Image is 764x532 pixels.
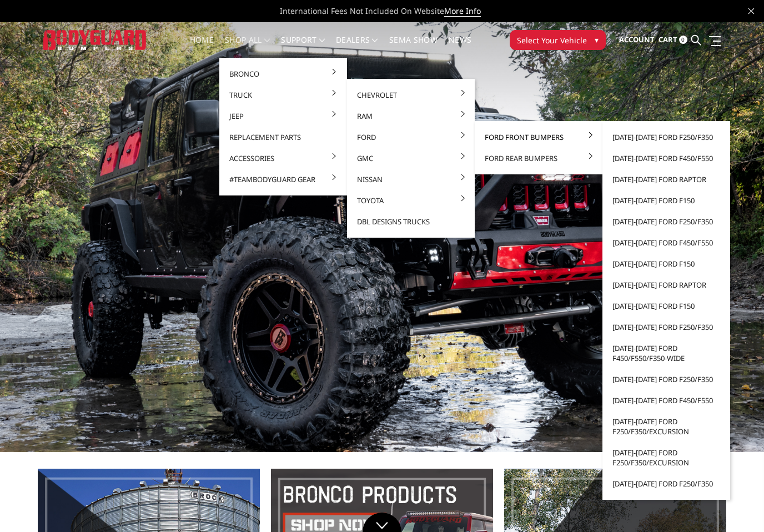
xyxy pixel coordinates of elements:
[224,84,343,106] a: Truck
[336,36,378,58] a: Dealers
[351,190,470,211] a: Toyota
[351,148,470,169] a: GMC
[225,36,270,58] a: shop all
[351,84,470,106] a: Chevrolet
[659,25,687,55] a: Cart 0
[607,274,726,295] a: [DATE]-[DATE] Ford Raptor
[607,390,726,411] a: [DATE]-[DATE] Ford F450/F550
[607,232,726,253] a: [DATE]-[DATE] Ford F450/F550
[607,369,726,390] a: [DATE]-[DATE] Ford F250/F350
[510,30,606,50] button: Select Your Vehicle
[224,63,343,84] a: Bronco
[449,36,471,58] a: News
[607,473,726,494] a: [DATE]-[DATE] Ford F250/F350
[351,211,470,232] a: DBL Designs Trucks
[479,148,598,169] a: Ford Rear Bumpers
[444,6,481,17] a: More Info
[659,34,677,44] span: Cart
[224,148,343,169] a: Accessories
[619,25,655,55] a: Account
[607,190,726,211] a: [DATE]-[DATE] Ford F150
[595,34,599,46] span: ▾
[479,127,598,148] a: Ford Front Bumpers
[224,127,343,148] a: Replacement Parts
[607,295,726,317] a: [DATE]-[DATE] Ford F150
[190,36,214,58] a: Home
[224,106,343,127] a: Jeep
[607,253,726,274] a: [DATE]-[DATE] Ford F150
[607,169,726,190] a: [DATE]-[DATE] Ford Raptor
[517,34,587,46] span: Select Your Vehicle
[607,442,726,473] a: [DATE]-[DATE] Ford F250/F350/Excursion
[351,106,470,127] a: Ram
[607,211,726,232] a: [DATE]-[DATE] Ford F250/F350
[351,127,470,148] a: Ford
[607,127,726,148] a: [DATE]-[DATE] Ford F250/F350
[607,317,726,338] a: [DATE]-[DATE] Ford F250/F350
[679,36,687,44] span: 0
[607,411,726,442] a: [DATE]-[DATE] Ford F250/F350/Excursion
[43,30,147,51] img: BODYGUARD BUMPERS
[619,34,655,44] span: Account
[607,338,726,369] a: [DATE]-[DATE] Ford F450/F550/F350-wide
[389,36,438,58] a: SEMA Show
[351,169,470,190] a: Nissan
[281,36,325,58] a: Support
[224,169,343,190] a: #TeamBodyguard Gear
[607,148,726,169] a: [DATE]-[DATE] Ford F450/F550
